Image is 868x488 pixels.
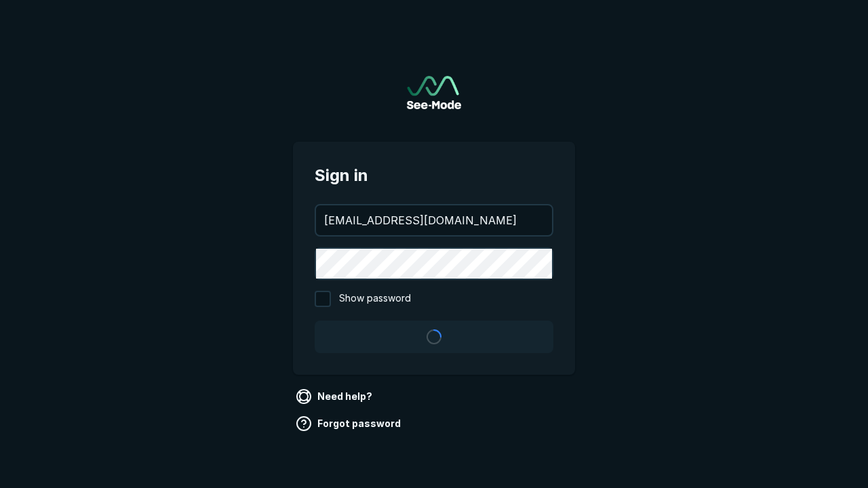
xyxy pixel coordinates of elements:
img: See-Mode Logo [407,76,461,109]
span: Sign in [315,163,553,188]
a: Forgot password [293,413,406,434]
span: Show password [339,291,411,307]
a: Need help? [293,386,378,407]
a: Go to sign in [407,76,461,109]
input: your@email.com [316,205,552,235]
